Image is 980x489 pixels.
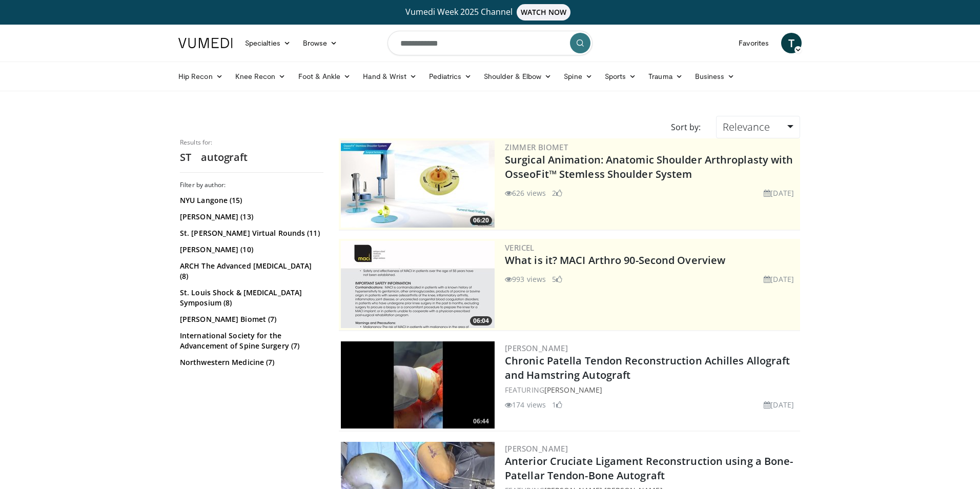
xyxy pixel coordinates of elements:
[180,357,321,368] a: Northwestern Medicine (7)
[180,244,321,255] a: [PERSON_NAME] (10)
[552,188,562,198] li: 2
[505,354,790,382] a: Chronic Patella Tendon Reconstruction Achilles Allograft and Hamstring Autograft
[764,188,794,198] li: [DATE]
[341,241,495,328] a: 06:04
[505,343,568,353] a: [PERSON_NAME]
[341,140,495,228] a: 06:20
[478,66,558,87] a: Shoulder & Elbow
[178,38,233,48] img: VuMedi Logo
[180,212,321,222] a: [PERSON_NAME] (13)
[732,33,775,53] a: Favorites
[229,66,292,87] a: Knee Recon
[180,151,323,164] h2: ST autograft
[505,142,568,152] a: Zimmer Biomet
[505,242,535,253] a: Vericel
[180,314,321,324] a: [PERSON_NAME] Biomet (7)
[387,31,593,55] input: Search topics, interventions
[470,417,492,426] span: 06:44
[180,261,321,281] a: ARCH The Advanced [MEDICAL_DATA] (8)
[470,216,492,225] span: 06:20
[552,399,562,410] li: 1
[663,116,708,138] div: Sort by:
[689,66,741,87] a: Business
[517,4,571,21] span: WATCH NOW
[764,274,794,284] li: [DATE]
[505,253,725,267] a: What is it? MACI Arthro 90-Second Overview
[341,341,495,429] img: 3f93c4f4-1cd8-4ddd-8d31-b4fae3ac52ad.300x170_q85_crop-smart_upscale.jpg
[716,116,800,138] a: Relevance
[723,120,770,134] span: Relevance
[764,399,794,410] li: [DATE]
[505,443,568,454] a: [PERSON_NAME]
[297,33,344,53] a: Browse
[180,228,321,238] a: St. [PERSON_NAME] Virtual Rounds (11)
[544,385,602,395] a: [PERSON_NAME]
[599,66,643,87] a: Sports
[341,140,495,228] img: 84e7f812-2061-4fff-86f6-cdff29f66ef4.300x170_q85_crop-smart_upscale.jpg
[552,274,562,284] li: 5
[505,454,793,482] a: Anterior Cruciate Ligament Reconstruction using a Bone-Patellar Tendon-Bone Autograft
[505,153,793,181] a: Surgical Animation: Anatomic Shoulder Arthroplasty with OsseoFit™ Stemless Shoulder System
[423,66,478,87] a: Pediatrics
[642,66,689,87] a: Trauma
[180,181,323,189] h3: Filter by author:
[558,66,598,87] a: Spine
[505,274,546,284] li: 993 views
[180,4,800,21] a: Vumedi Week 2025 ChannelWATCH NOW
[505,399,546,410] li: 174 views
[505,384,798,395] div: FEATURING
[357,66,423,87] a: Hand & Wrist
[470,316,492,325] span: 06:04
[180,195,321,206] a: NYU Langone (15)
[180,331,321,351] a: International Society for the Advancement of Spine Surgery (7)
[781,33,802,53] a: T
[292,66,357,87] a: Foot & Ankle
[341,341,495,429] a: 06:44
[505,188,546,198] li: 626 views
[180,138,323,147] p: Results for:
[341,241,495,328] img: aa6cc8ed-3dbf-4b6a-8d82-4a06f68b6688.300x170_q85_crop-smart_upscale.jpg
[172,66,229,87] a: Hip Recon
[180,288,321,308] a: St. Louis Shock & [MEDICAL_DATA] Symposium (8)
[239,33,297,53] a: Specialties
